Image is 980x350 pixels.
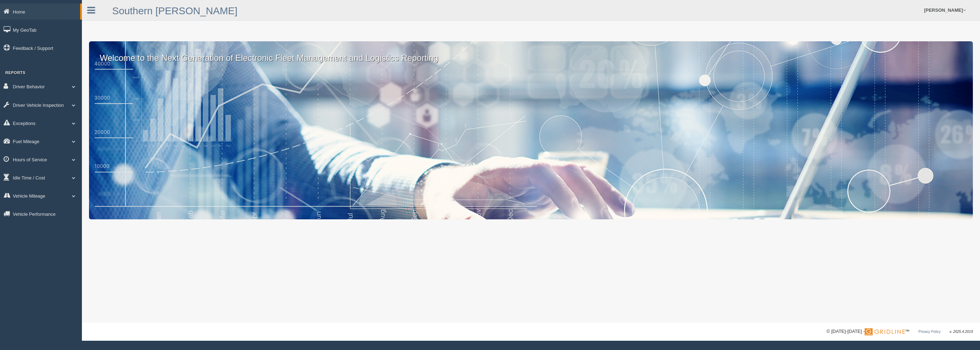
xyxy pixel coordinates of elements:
p: Welcome to the Next Generation of Electronic Fleet Management and Logistics Reporting [89,41,973,64]
a: Privacy Policy [918,330,940,334]
span: v. 2025.4.2019 [950,330,973,334]
div: © [DATE]-[DATE] - ™ [827,328,973,335]
img: Gridline [865,328,905,335]
a: Southern [PERSON_NAME] [112,5,238,16]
